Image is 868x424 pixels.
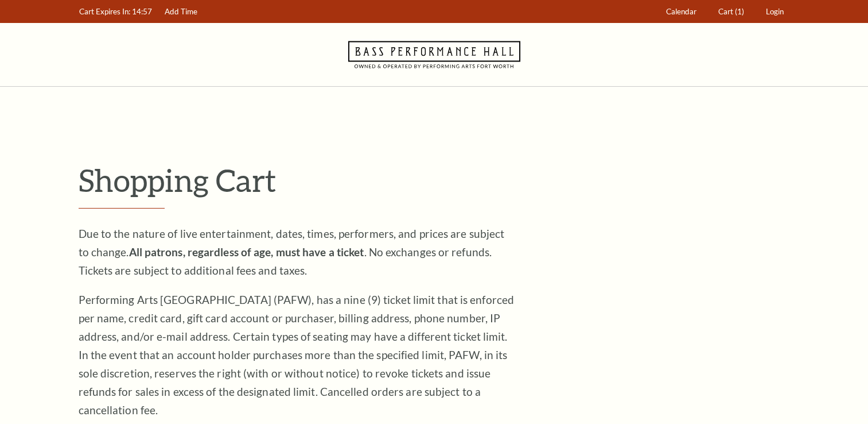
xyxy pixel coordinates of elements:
a: Cart (1) [713,1,749,23]
span: (1) [735,7,744,16]
strong: All patrons, regardless of age, must have a ticket [129,245,364,259]
a: Add Time [159,1,203,23]
a: Login [760,1,789,23]
span: Cart [718,7,733,16]
span: Login [766,7,784,16]
span: Due to the nature of live entertainment, dates, times, performers, and prices are subject to chan... [79,227,505,277]
span: Calendar [666,7,696,16]
a: Calendar [660,1,702,23]
span: 14:57 [132,7,152,16]
p: Shopping Cart [79,161,790,199]
p: Performing Arts [GEOGRAPHIC_DATA] (PAFW), has a nine (9) ticket limit that is enforced per name, ... [79,291,515,419]
span: Cart Expires In: [79,7,130,16]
